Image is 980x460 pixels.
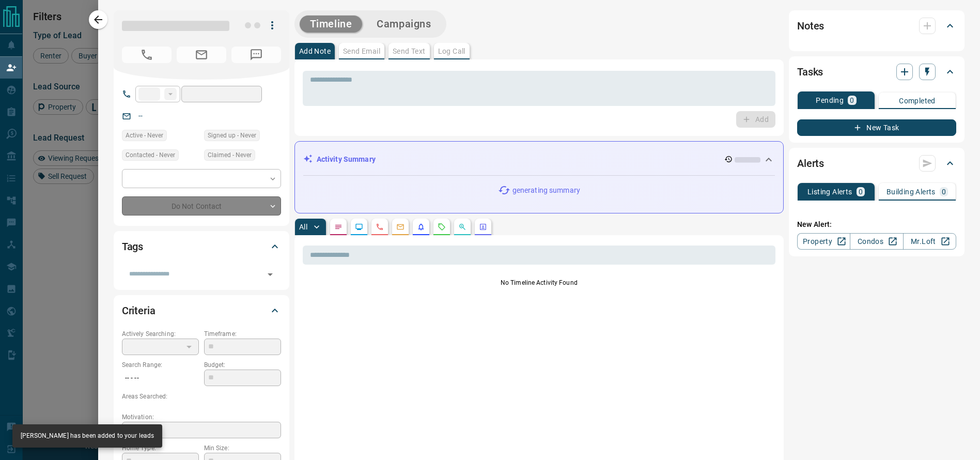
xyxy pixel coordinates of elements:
p: 0 [850,97,854,104]
span: Signed up - Never [208,130,256,141]
div: Do Not Contact [122,196,281,216]
div: Notes [797,13,956,38]
h2: Tasks [797,64,823,80]
svg: Lead Browsing Activity [355,223,363,231]
svg: Listing Alerts [417,223,425,231]
span: No Email [177,47,226,63]
span: Active - Never [126,130,163,141]
a: Mr.Loft [903,233,956,250]
p: Budget: [204,360,281,370]
button: Campaigns [366,16,441,33]
div: Alerts [797,151,956,176]
div: Activity Summary [303,150,775,169]
p: Motivation: [122,412,281,422]
p: New Alert: [797,219,956,230]
h2: Criteria [122,302,155,319]
p: generating summary [512,185,580,196]
div: Tasks [797,59,956,84]
p: Timeframe: [204,329,281,339]
p: All [299,223,307,231]
p: Areas Searched: [122,392,281,401]
div: Criteria [122,298,281,323]
h2: Notes [797,18,824,34]
svg: Requests [438,223,446,231]
div: Tags [122,234,281,259]
a: Condos [850,233,903,250]
span: Contacted - Never [126,150,175,160]
div: [PERSON_NAME] has been added to your leads [21,427,154,444]
p: Home Type: [122,443,199,453]
p: 0 [859,188,863,195]
p: Search Range: [122,360,199,370]
p: No Timeline Activity Found [303,278,775,287]
span: No Number [231,47,281,63]
p: Pending [816,97,844,104]
p: Completed [899,97,936,104]
a: -- [138,112,143,120]
svg: Notes [334,223,343,231]
svg: Opportunities [458,223,466,231]
svg: Emails [396,223,405,231]
p: Building Alerts [886,188,936,195]
span: Claimed - Never [208,150,252,160]
p: -- - -- [122,370,199,387]
a: Property [797,233,850,250]
button: Timeline [300,16,363,33]
p: Add Note [299,48,331,55]
p: Listing Alerts [807,188,852,195]
button: New Task [797,119,956,136]
p: Actively Searching: [122,329,199,339]
p: Min Size: [204,443,281,453]
span: No Number [122,47,172,63]
p: Activity Summary [317,154,376,165]
h2: Alerts [797,155,824,172]
p: 0 [942,188,946,195]
h2: Tags [122,238,143,255]
svg: Agent Actions [479,223,487,231]
button: Open [263,267,277,282]
svg: Calls [376,223,384,231]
